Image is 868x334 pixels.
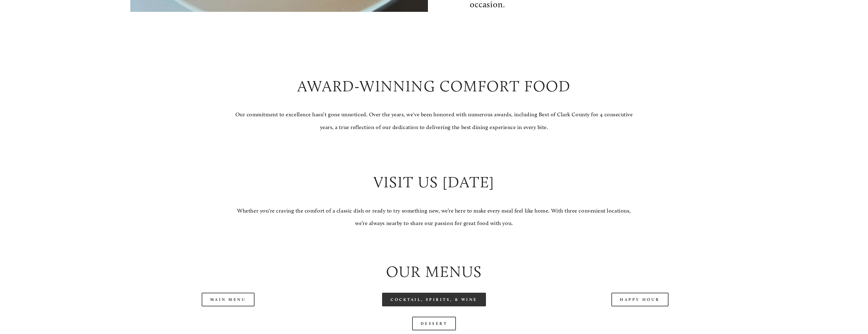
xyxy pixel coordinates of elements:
h2: Award-Winning Comfort Food [233,75,635,97]
a: Cocktail, Spirits, & Wine [382,293,486,306]
h2: Our Menus [130,261,738,282]
h2: Visit Us [DATE] [233,171,635,193]
a: Main Menu [202,293,255,306]
a: Dessert [412,317,456,330]
a: Happy Hour [611,293,668,306]
p: Our commitment to excellence hasn’t gone unnoticed. Over the years, we've been honored with numer... [233,108,635,134]
p: Whether you're craving the comfort of a classic dish or ready to try something new, we’re here to... [233,205,635,230]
